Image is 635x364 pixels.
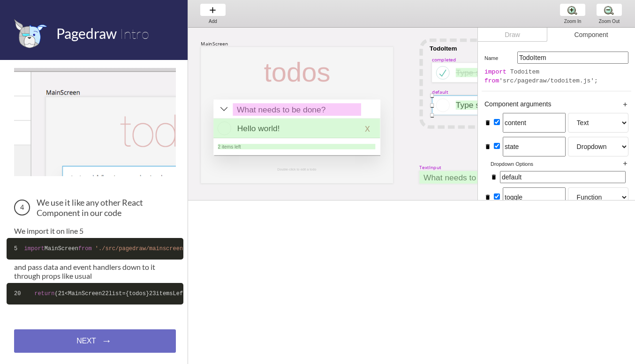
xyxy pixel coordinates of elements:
span: import [484,68,506,75]
i: delete [484,194,491,201]
input: Prop name [503,137,566,156]
span: 5 [14,245,17,252]
p: We import it on line 5 [14,226,176,235]
div: Add [195,19,231,24]
div: Zoom Out [591,19,627,24]
img: baseline-add-24px.svg [208,5,218,15]
p: and pass data and event handlers down to it through props like usual [14,262,176,280]
div: TextInput [419,164,441,171]
div: Todoitem 'src/pagedraw/todoitem.js'; [484,68,628,85]
div: MainScreen [201,40,228,47]
code: ( <MainScreen list={todos} itemsLeft={ .state.todos.filter( !elem.completed).length} addTodo={ .a... [7,283,183,305]
i: delete [484,119,491,126]
h5: Component arguments [484,101,622,108]
span: NEXT [76,337,96,345]
code: MainScreen [7,238,183,260]
div: Component [547,28,635,42]
span: 20 [14,290,21,297]
img: favicon.png [14,19,47,48]
i: delete [484,143,491,150]
input: Prop name [503,187,566,207]
h3: We use it like any other React Component in our code [14,197,176,218]
span: from [78,245,92,252]
div: Draw [478,28,547,42]
span: import [24,245,45,252]
span: Intro [120,25,149,42]
span: Pagedraw [56,25,117,42]
i: delete [491,171,497,183]
span: 23 [149,290,156,297]
span: 21 [58,290,65,297]
img: zoom-minus.png [604,5,614,15]
i: add [622,101,628,108]
span: './src/pagedraw/mainscreen' [95,245,186,252]
div: default [432,89,448,95]
span: → [102,335,112,347]
img: The MainScreen Component in Pagedraw [14,68,176,176]
div: completed [432,56,456,63]
span: 22 [102,290,108,297]
input: Prop name [503,113,566,133]
img: zoom-plus.png [567,5,577,15]
h5: Name [484,55,517,61]
a: NEXT→ [14,329,176,353]
div: Zoom In [555,19,590,24]
span: from [484,77,499,84]
i: add [622,160,628,167]
span: return [34,290,54,297]
h5: Dropdown options [491,161,536,167]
